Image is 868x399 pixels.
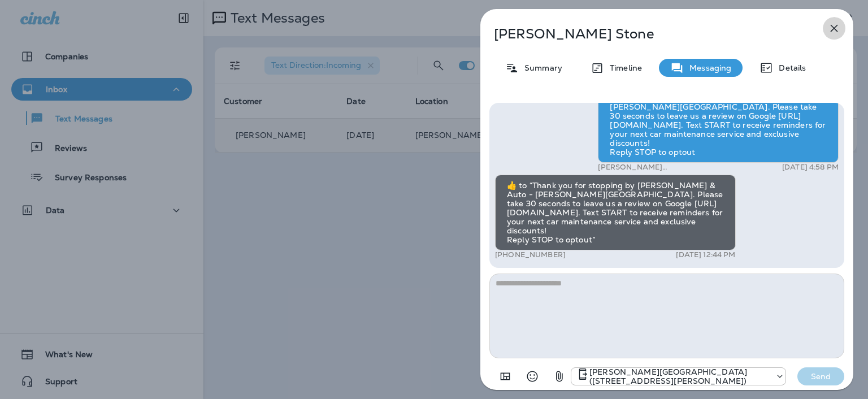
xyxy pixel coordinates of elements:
[782,163,839,172] p: [DATE] 4:58 PM
[519,63,562,72] p: Summary
[521,365,544,388] button: Select an emoji
[598,87,839,163] div: Thank you for stopping by [PERSON_NAME] & Auto - [PERSON_NAME][GEOGRAPHIC_DATA]. Please take 30 s...
[598,163,742,172] p: [PERSON_NAME][GEOGRAPHIC_DATA] ([STREET_ADDRESS][PERSON_NAME])
[495,250,566,259] p: [PHONE_NUMBER]
[495,175,736,250] div: ​👍​ to “ Thank you for stopping by [PERSON_NAME] & Auto - [PERSON_NAME][GEOGRAPHIC_DATA]. Please ...
[589,367,770,385] p: [PERSON_NAME][GEOGRAPHIC_DATA] ([STREET_ADDRESS][PERSON_NAME])
[676,250,735,259] p: [DATE] 12:44 PM
[494,26,802,42] p: [PERSON_NAME] Stone
[684,63,731,72] p: Messaging
[604,63,642,72] p: Timeline
[571,367,785,385] div: +1 (402) 291-8444
[773,63,806,72] p: Details
[494,365,517,388] button: Add in a premade template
